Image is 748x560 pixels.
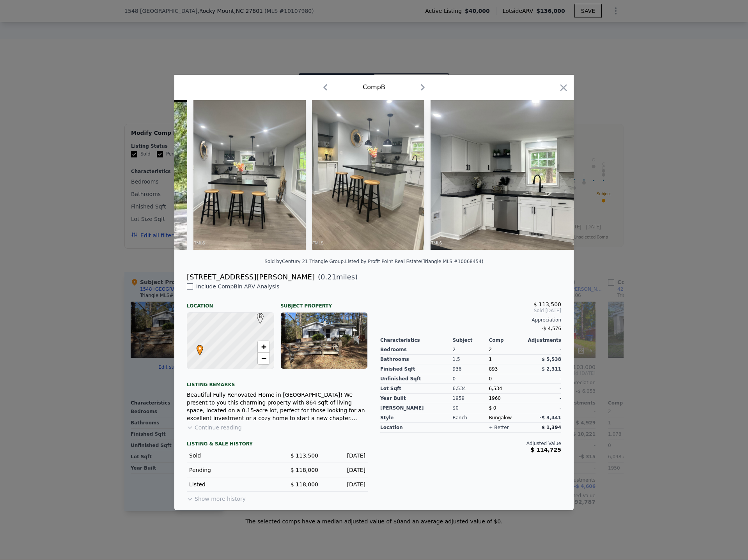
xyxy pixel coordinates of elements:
div: Style [380,413,453,423]
div: 1960 [489,394,525,403]
span: $ 0 [489,405,496,411]
div: [DATE] [324,452,365,459]
a: Zoom in [258,341,269,353]
div: 936 [453,364,489,374]
span: 2 [489,347,492,352]
div: Adjusted Value [380,440,561,447]
span: $ 1,394 [542,425,561,430]
div: Listed [189,481,271,488]
div: LISTING & SALE HISTORY [187,441,368,449]
div: Bedrooms [380,345,453,355]
div: - [525,384,561,394]
span: 6,534 [489,386,502,391]
img: Property Img [193,100,306,250]
div: Location [187,297,274,309]
div: Adjustments [525,337,561,343]
div: - [525,403,561,413]
div: Appreciation [380,317,561,323]
div: - [525,394,561,403]
div: Ranch [453,413,489,423]
div: Year Built [380,394,453,403]
div: Listing remarks [187,375,368,388]
div: 6,534 [453,384,489,394]
span: − [261,353,266,363]
div: [PERSON_NAME] [380,403,453,413]
div: Comp B [363,83,385,92]
div: Bungalow [489,413,525,423]
span: $ 5,538 [542,357,561,362]
span: -$ 4,576 [542,326,561,331]
img: Property Img [431,100,630,250]
div: 1959 [453,394,489,403]
div: 1 [489,355,525,364]
div: [STREET_ADDRESS][PERSON_NAME] [187,272,315,283]
img: Property Img [312,100,424,250]
div: Unfinished Sqft [380,374,453,384]
div: Beautiful Fully Renovated Home in [GEOGRAPHIC_DATA]! We present to you this charming property wit... [187,391,368,422]
div: Finished Sqft [380,364,453,374]
div: • [195,345,199,350]
div: Sold by Century 21 Triangle Group . [264,259,345,264]
span: 0 [489,376,492,382]
span: 893 [489,366,498,372]
div: Lot Sqft [380,384,453,394]
div: Pending [189,466,271,474]
span: $ 114,725 [531,447,561,453]
div: 0 [453,374,489,384]
div: Subject [453,337,489,343]
div: - [525,345,561,355]
span: $ 118,000 [291,467,318,473]
div: B [255,313,260,318]
div: $0 [453,403,489,413]
span: -$ 3,441 [540,415,561,420]
div: location [380,423,453,433]
button: Continue reading [187,424,242,431]
div: 2 [453,345,489,355]
span: $ 118,000 [291,481,318,488]
div: [DATE] [324,466,365,474]
span: $ 113,500 [291,452,318,459]
span: $ 2,311 [542,366,561,372]
span: • [195,343,205,354]
span: Include Comp B in ARV Analysis [193,283,282,290]
div: Subject Property [280,297,368,309]
div: Sold [189,452,271,459]
button: Show more history [187,492,246,503]
div: - [525,374,561,384]
span: B [255,313,266,320]
div: Characteristics [380,337,453,343]
a: Zoom out [258,353,269,364]
span: 0.21 [321,273,336,281]
div: Comp [489,337,525,343]
span: ( miles) [315,272,358,283]
div: Bathrooms [380,355,453,364]
span: $ 113,500 [534,301,561,307]
div: Listed by Profit Point Real Estate (Triangle MLS #10068454) [345,259,484,264]
div: 1.5 [453,355,489,364]
div: + better [489,424,509,431]
span: + [261,342,266,352]
div: [DATE] [324,481,365,488]
span: Sold [DATE] [380,307,561,314]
